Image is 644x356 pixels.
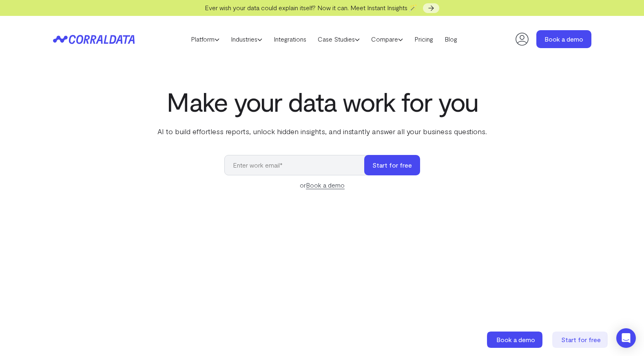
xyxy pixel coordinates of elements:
a: Integrations [268,33,312,45]
a: Start for free [552,332,609,348]
span: Book a demo [496,336,535,343]
p: AI to build effortless reports, unlock hidden insights, and instantly answer all your business qu... [156,126,489,137]
a: Blog [439,33,463,45]
a: Pricing [409,33,439,45]
h1: Make your data work for you [156,87,489,116]
a: Compare [365,33,409,45]
a: Industries [225,33,268,45]
span: Start for free [561,336,601,343]
a: Book a demo [536,30,591,48]
a: Case Studies [312,33,365,45]
a: Platform [185,33,225,45]
span: Ever wish your data could explain itself? Now it can. Meet Instant Insights 🪄 [205,4,417,11]
input: Enter work email* [224,155,372,175]
div: Open Intercom Messenger [616,328,636,348]
div: or [224,180,420,190]
a: Book a demo [487,332,544,348]
button: Start for free [364,155,420,175]
a: Book a demo [306,181,345,189]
